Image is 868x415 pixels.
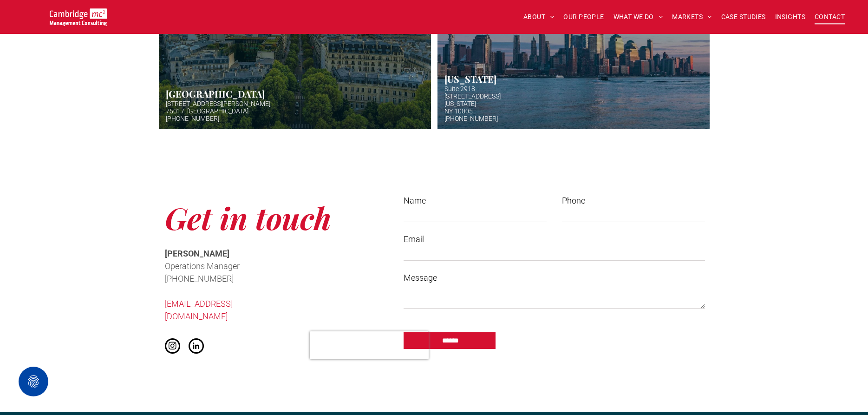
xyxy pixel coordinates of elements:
[717,10,770,24] a: CASE STUDIES
[165,299,233,321] a: [EMAIL_ADDRESS][DOMAIN_NAME]
[165,338,180,356] a: instagram
[165,249,229,258] span: [PERSON_NAME]
[810,10,849,24] a: CONTACT
[559,10,608,24] a: OUR PEOPLE
[165,261,240,271] span: Operations Manager
[50,10,107,20] a: Your Business Transformed | Cambridge Management Consulting
[165,274,234,283] span: [PHONE_NUMBER]
[404,194,546,207] label: Name
[404,233,705,245] label: Email
[189,338,204,356] a: linkedin
[667,10,716,24] a: MARKETS
[562,194,705,207] label: Phone
[770,10,810,24] a: INSIGHTS
[519,10,559,24] a: ABOUT
[609,10,668,24] a: WHAT WE DO
[404,271,705,284] label: Message
[50,8,107,26] img: Go to Homepage
[310,331,429,359] iframe: reCAPTCHA
[165,198,331,237] span: Get in touch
